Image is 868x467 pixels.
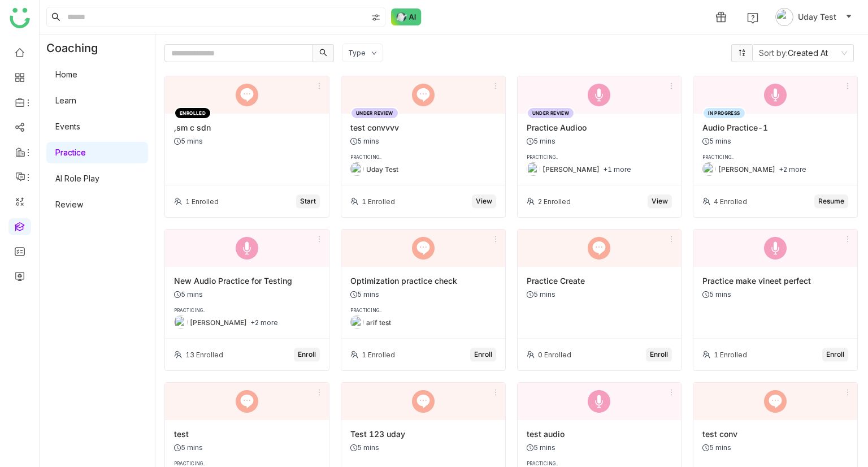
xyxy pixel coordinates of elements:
[350,123,496,132] div: test convvvv
[174,137,203,145] div: 5 mins
[294,348,320,361] button: Enroll
[174,461,320,466] div: PRACTICING..
[588,237,610,260] img: practice_conversation.svg
[55,96,76,105] a: Learn
[174,443,203,452] div: 5 mins
[412,84,435,106] img: practice_conversation.svg
[236,84,258,106] img: practice_conversation.svg
[412,390,435,413] img: practice_conversation.svg
[350,443,379,452] div: 5 mins
[527,290,555,299] div: 5 mins
[702,107,745,119] div: IN PROGRESS
[412,237,435,260] img: practice_conversation.svg
[775,8,793,26] img: avatar
[350,137,379,145] div: 5 mins
[527,276,672,286] div: Practice Create
[798,11,836,23] span: Uday Test
[588,390,610,413] img: practice_audio.svg
[174,123,320,132] div: ,sm c sdn
[527,123,672,132] div: Practice Audioo
[714,351,747,359] div: 1 Enrolled
[527,461,672,466] div: PRACTICING..
[470,348,496,361] button: Enroll
[527,107,575,119] div: UNDER REVIEW
[818,196,844,207] span: Resume
[650,349,668,360] span: Enroll
[190,318,247,327] div: [PERSON_NAME]
[174,429,320,439] div: test
[174,308,320,313] div: PRACTICING..
[702,443,731,452] div: 5 mins
[764,84,787,106] img: practice_audio.svg
[472,194,496,208] button: View
[174,290,203,299] div: 5 mins
[55,200,83,209] a: Review
[250,318,278,327] div: +2 more
[826,349,844,360] span: Enroll
[759,48,788,58] span: Sort by:
[822,348,848,361] button: Enroll
[174,315,188,329] img: 684a9b6bde261c4b36a3d2e3
[646,348,672,361] button: Enroll
[185,197,219,206] div: 1 Enrolled
[40,34,115,62] div: Coaching
[702,429,848,439] div: test conv
[350,290,379,299] div: 5 mins
[296,194,320,208] button: Start
[174,107,211,119] div: ENROLLED
[718,165,775,174] div: [PERSON_NAME]
[371,13,380,22] img: search-type.svg
[603,165,631,174] div: +1 more
[527,154,672,160] div: PRACTICING..
[236,390,258,413] img: practice_conversation.svg
[350,315,364,329] img: 684abccfde261c4b36a4c026
[588,84,610,106] img: practice_audio.svg
[350,308,496,313] div: PRACTICING..
[538,351,571,359] div: 0 Enrolled
[476,196,492,207] span: View
[714,197,747,206] div: 4 Enrolled
[474,349,492,360] span: Enroll
[55,122,80,131] a: Events
[55,70,77,79] a: Home
[185,351,223,359] div: 13 Enrolled
[747,12,758,24] img: help.svg
[298,349,316,360] span: Enroll
[527,429,672,439] div: test audio
[538,197,571,206] div: 2 Enrolled
[300,196,316,207] span: Start
[702,137,731,145] div: 5 mins
[527,162,540,176] img: 684a9b22de261c4b36a3d00f
[702,276,848,286] div: Practice make vineet perfect
[391,8,422,25] img: ask-buddy-normal.svg
[362,197,395,206] div: 1 Enrolled
[779,165,806,174] div: +2 more
[350,276,496,286] div: Optimization practice check
[702,154,848,160] div: PRACTICING..
[648,194,672,208] button: View
[174,276,320,286] div: New Audio Practice for Testing
[55,148,86,157] a: Practice
[702,290,731,299] div: 5 mins
[236,237,258,260] img: practice_audio.svg
[702,162,716,176] img: 684a9b3fde261c4b36a3d19f
[350,429,496,439] div: Test 123 uday
[652,196,668,207] span: View
[366,165,398,174] div: Uday Test
[362,351,395,359] div: 1 Enrolled
[10,8,30,28] img: logo
[527,137,555,145] div: 5 mins
[527,443,555,452] div: 5 mins
[702,123,848,132] div: Audio Practice-1
[764,237,787,260] img: practice_audio.svg
[773,8,854,26] button: Uday Test
[350,162,364,176] img: 6851153c512bef77ea245893
[350,107,399,119] div: UNDER REVIEW
[366,318,391,327] div: arif test
[55,174,99,183] a: AI Role Play
[764,390,787,413] img: practice_conversation.svg
[759,45,847,62] nz-select-item: Created At
[814,194,848,208] button: Resume
[350,154,496,160] div: PRACTICING..
[348,49,366,57] div: Type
